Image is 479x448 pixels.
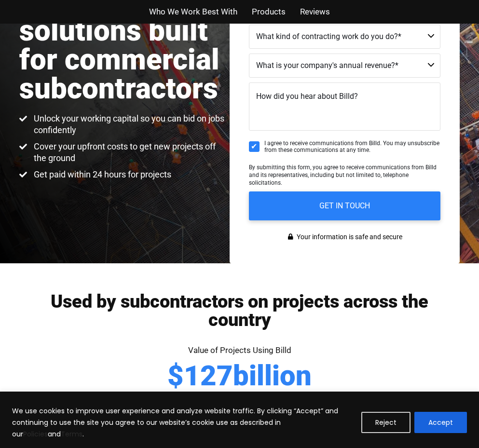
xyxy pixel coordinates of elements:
[300,5,330,19] a: Reviews
[12,405,354,440] p: We use cookies to improve user experience and analyze website traffic. By clicking “Accept” and c...
[233,362,312,390] span: billion
[31,113,230,136] span: Unlock your working capital so you can bid on jobs confidently
[29,292,450,329] h2: Used by subcontractors on projects across the country
[256,92,358,101] span: How did you hear about Billd?
[31,141,230,164] span: Cover your upfront costs to get new projects off the ground
[361,412,411,433] button: Reject
[184,362,233,390] span: 127
[23,429,48,439] a: Policies
[249,141,260,152] input: I agree to receive communications from Billd. You may unsubscribe from these communications at an...
[249,191,440,220] input: GET IN TOUCH
[252,5,286,19] a: Products
[294,230,402,244] span: Your information is safe and secure
[149,5,237,19] a: Who We Work Best With
[414,412,467,433] button: Accept
[61,429,82,439] a: Terms
[249,164,437,186] span: By submitting this form, you agree to receive communications from Billd and its representatives, ...
[188,345,291,355] span: Value of Projects Using Billd
[167,362,184,390] span: $
[264,140,440,154] span: I agree to receive communications from Billd. You may unsubscribe from these communications at an...
[31,169,171,180] span: Get paid within 24 hours for projects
